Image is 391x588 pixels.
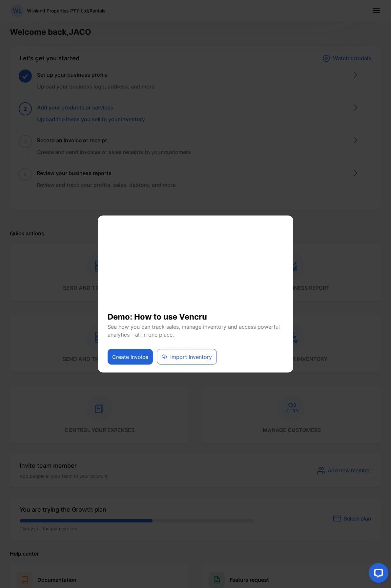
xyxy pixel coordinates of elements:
h1: Demo: How to use Vencru [108,306,283,323]
p: See how you can track sales, manage inventory and access powerful analytics - all in one place. [108,323,283,339]
iframe: YouTube video player [108,224,283,306]
button: Import Inventory [157,349,217,365]
button: Create Invoice [108,349,153,365]
iframe: LiveChat chat widget [363,560,391,588]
